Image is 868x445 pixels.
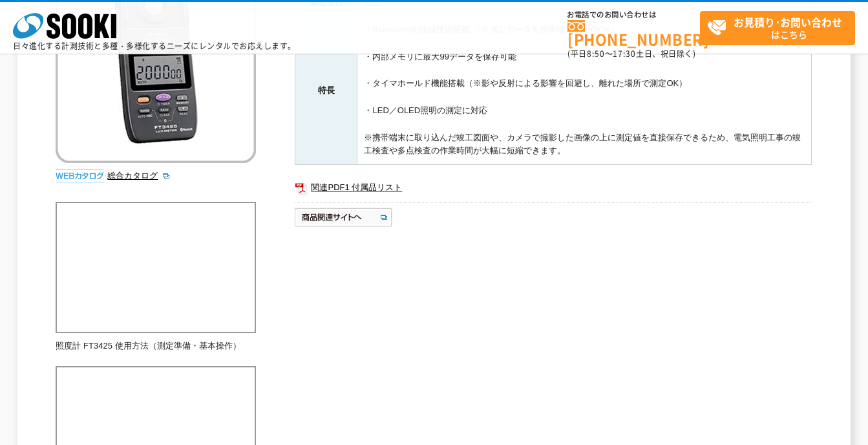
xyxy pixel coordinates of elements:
th: 特長 [295,17,357,165]
span: はこちら [707,12,854,44]
strong: お見積り･お問い合わせ [734,14,842,30]
p: 照度計 FT3425 使用方法（測定準備・基本操作） [56,340,256,353]
p: 日々進化する計測技術と多種・多様化するニーズにレンタルでお応えします。 [13,42,296,50]
a: 総合カタログ [107,171,171,180]
a: お見積り･お問い合わせはこちら [700,11,855,45]
a: [PHONE_NUMBER] [567,20,700,47]
img: webカタログ [56,169,104,182]
span: お電話でのお問い合わせは [567,11,700,19]
span: 17:30 [613,48,636,60]
span: 8:50 [587,48,605,60]
td: ・Bluetooth(R)無線技術搭載 （※測定データを携帯端末に送信OK） ・内部メモリに最大99データを保存可能 ・タイマホールド機能搭載（※影や反射による影響を回避し、離れた場所で測定OK... [357,17,812,165]
span: (平日 ～ 土日、祝日除く) [567,48,695,60]
a: 関連PDF1 付属品リスト [295,179,812,196]
img: 商品関連サイトへ [295,207,394,228]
